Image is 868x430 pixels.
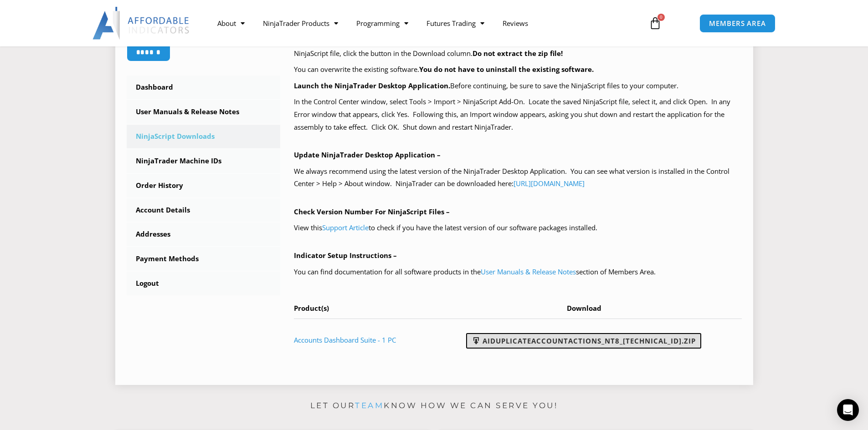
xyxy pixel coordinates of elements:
a: NinjaScript Downloads [127,125,281,148]
span: MEMBERS AREA [709,20,766,27]
a: NinjaTrader Products [254,13,347,34]
p: You can overwrite the existing software. [294,63,742,76]
a: User Manuals & Release Notes [127,100,281,124]
b: Check Version Number For NinjaScript Files – [294,207,450,216]
a: Support Article [322,223,369,232]
a: Account Details [127,198,281,222]
p: We always recommend using the latest version of the NinjaTrader Desktop Application. You can see ... [294,165,742,191]
b: Do not extract the zip file! [473,49,563,58]
nav: Account pages [127,76,281,295]
a: [URL][DOMAIN_NAME] [514,179,585,188]
a: 0 [635,10,675,36]
a: MEMBERS AREA [699,14,776,33]
a: Logout [127,272,281,295]
p: Your purchased products with available NinjaScript downloads are listed in the table below, at th... [294,35,742,60]
a: About [208,13,254,34]
p: Before continuing, be sure to save the NinjaScript files to your computer. [294,80,742,92]
a: NinjaTrader Machine IDs [127,149,281,173]
a: User Manuals & Release Notes [481,267,576,276]
a: Futures Trading [417,13,493,34]
a: team [355,401,384,410]
span: Download [567,304,601,313]
p: View this to check if you have the latest version of our software packages installed. [294,222,742,234]
a: Dashboard [127,76,281,99]
a: Addresses [127,223,281,246]
img: LogoAI | Affordable Indicators – NinjaTrader [92,7,190,40]
a: Reviews [493,13,537,34]
div: Open Intercom Messenger [837,399,859,421]
b: Update NinjaTrader Desktop Application – [294,150,441,159]
b: Indicator Setup Instructions – [294,251,397,260]
p: Let our know how we can serve you! [115,399,753,413]
b: You do not have to uninstall the existing software. [419,65,594,74]
a: Payment Methods [127,247,281,271]
span: Product(s) [294,304,329,313]
p: You can find documentation for all software products in the section of Members Area. [294,266,742,278]
p: In the Control Center window, select Tools > Import > NinjaScript Add-On. Locate the saved NinjaS... [294,96,742,134]
a: AIDuplicateAccountActions_NT8_[TECHNICAL_ID].zip [466,333,701,349]
a: Programming [347,13,417,34]
span: 0 [657,14,665,21]
b: Launch the NinjaTrader Desktop Application. [294,81,450,90]
a: Order History [127,174,281,197]
a: Accounts Dashboard Suite - 1 PC [294,335,396,344]
nav: Menu [208,13,638,34]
